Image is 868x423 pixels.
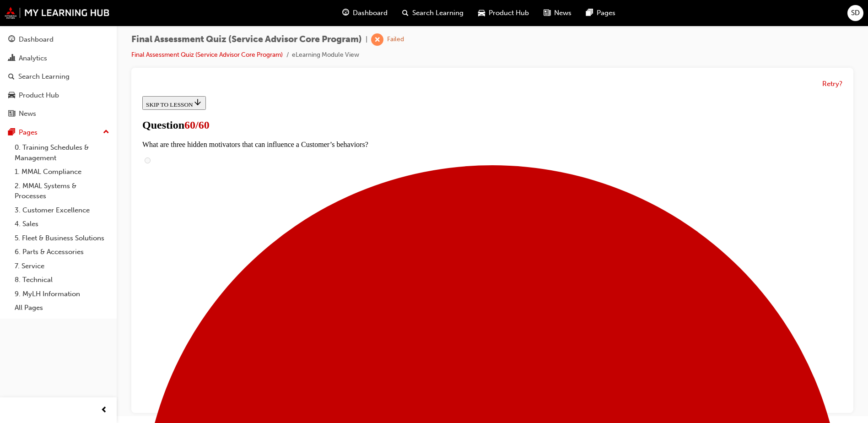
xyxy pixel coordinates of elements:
img: mmal [5,7,110,19]
span: Pages [597,8,615,18]
span: search-icon [402,7,409,19]
a: Final Assessment Quiz (Service Advisor Core Program) [131,51,283,59]
span: guage-icon [8,36,15,44]
div: Product Hub [19,90,59,101]
span: SD [851,8,860,18]
li: eLearning Module View [292,50,359,60]
a: Dashboard [4,31,113,48]
span: Search Learning [412,8,464,18]
span: pages-icon [586,7,593,19]
button: Retry? [822,79,842,89]
button: Pages [4,124,113,141]
div: Analytics [19,53,47,64]
a: news-iconNews [536,4,579,22]
span: Final Assessment Quiz (Service Advisor Core Program) [131,34,362,45]
span: up-icon [103,126,109,138]
span: learningRecordVerb_FAIL-icon [371,33,383,46]
span: pages-icon [8,129,15,137]
div: News [19,108,36,119]
div: Pages [19,127,38,138]
a: car-iconProduct Hub [471,4,536,22]
span: Product Hub [489,8,529,18]
a: 7. Service [11,259,113,273]
button: DashboardAnalyticsSearch LearningProduct HubNews [4,29,113,124]
a: 8. Technical [11,273,113,287]
span: SKIP TO LESSON [7,9,64,16]
div: Failed [387,35,404,44]
a: search-iconSearch Learning [395,4,471,22]
a: 4. Sales [11,217,113,231]
div: Dashboard [19,34,54,45]
span: prev-icon [101,405,108,416]
span: News [554,8,571,18]
button: SKIP TO LESSON [4,4,67,17]
span: Dashboard [353,8,388,18]
a: Product Hub [4,87,113,104]
a: News [4,105,113,122]
span: | [366,34,367,45]
a: 3. Customer Excellence [11,203,113,217]
span: car-icon [8,92,15,100]
a: 0. Training Schedules & Management [11,141,113,165]
a: All Pages [11,301,113,315]
span: guage-icon [342,7,349,19]
span: chart-icon [8,54,15,63]
a: Search Learning [4,68,113,85]
a: 9. MyLH Information [11,287,113,301]
a: 2. MMAL Systems & Processes [11,179,113,203]
a: 1. MMAL Compliance [11,165,113,179]
a: 6. Parts & Accessories [11,245,113,259]
a: pages-iconPages [579,4,623,22]
a: Analytics [4,50,113,67]
span: news-icon [544,7,550,19]
span: car-icon [478,7,485,19]
button: SD [847,5,863,21]
a: 5. Fleet & Business Solutions [11,231,113,245]
div: Search Learning [18,71,70,82]
a: guage-iconDashboard [335,4,395,22]
span: search-icon [8,73,15,81]
span: news-icon [8,110,15,118]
